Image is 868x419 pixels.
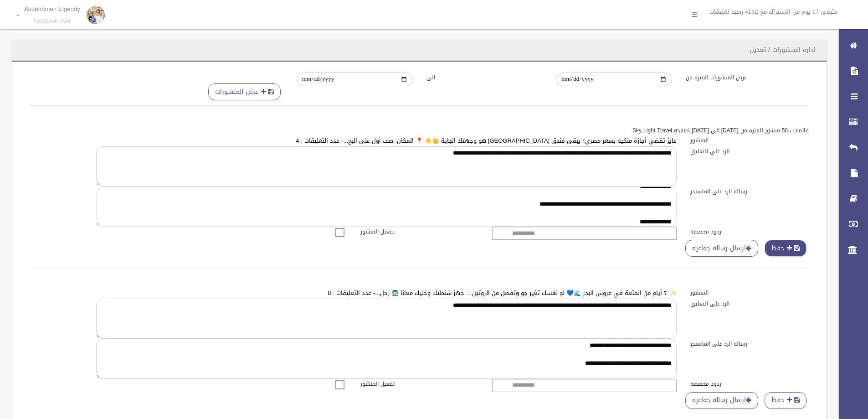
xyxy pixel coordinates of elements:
label: تفعيل المنشور [354,379,486,389]
label: المنشور [683,135,816,145]
label: المنشور [683,288,816,298]
button: حفظ [765,392,806,409]
a: ارسال رساله جماعيه [685,392,758,409]
label: الى [420,72,550,83]
a: عايز تقضي أجازة ملكية بسعر مصري؟ يبقى فندق [GEOGRAPHIC_DATA] هو وجهتك الجاية 👑☀️ 📍 المكان: صف أول... [296,135,677,146]
u: قائمه ب 50 منشور للفتره من [DATE] الى [DATE] لصفحه Sky Light Travel [632,125,809,135]
p: Abdelrhmen Elgendy [24,5,80,12]
small: Facebook User [24,18,80,25]
label: رساله الرد على الماسنجر [683,339,816,349]
label: الرد على التعليق [683,299,816,309]
label: عرض المنشورات للفتره من [679,72,809,83]
a: ارسال رساله جماعيه [685,240,758,257]
header: اداره المنشورات / تعديل [739,41,827,59]
button: حفظ [765,240,806,257]
label: ردود مخصصه [683,379,816,389]
button: عرض المنشورات [208,83,281,100]
a: ✨ ٣ أيام من المتعة في عروس البحر 🌊💙 لو نفسك تغير جو وتفصل من الروتين… جهز شنطتك وخليك معانا 🚍 رحل... [328,287,677,299]
label: ردود مخصصه [683,227,816,237]
label: تفعيل المنشور [354,227,486,237]
label: رساله الرد على الماسنجر [683,186,816,197]
label: الرد على التعليق [683,146,816,156]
